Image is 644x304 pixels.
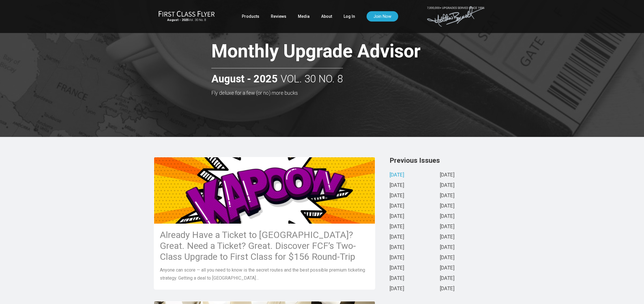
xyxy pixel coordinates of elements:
[344,11,355,22] a: Log In
[390,172,404,178] a: [DATE]
[390,214,404,220] a: [DATE]
[211,41,461,63] h1: Monthly Upgrade Advisor
[440,193,455,199] a: [DATE]
[440,234,455,240] a: [DATE]
[440,255,455,261] a: [DATE]
[440,224,455,230] a: [DATE]
[440,276,455,282] a: [DATE]
[158,11,215,17] img: First Class Flyer
[211,68,343,85] h2: Vol. 30 No. 8
[160,266,369,282] p: Anyone can score — all you need to know is the secret routes and the best possible premium ticket...
[390,183,404,189] a: [DATE]
[271,11,286,22] a: Reviews
[440,203,455,209] a: [DATE]
[158,18,215,22] small: Vol. 30 No. 8
[158,11,215,22] a: First Class FlyerAugust - 2025Vol. 30 No. 8
[440,286,455,292] a: [DATE]
[390,286,404,292] a: [DATE]
[390,203,404,209] a: [DATE]
[390,224,404,230] a: [DATE]
[298,11,310,22] a: Media
[160,229,369,262] h3: Already Have a Ticket to [GEOGRAPHIC_DATA]? Great. Need a Ticket? Great. Discover FCF’s Two-Class...
[440,172,455,178] a: [DATE]
[390,157,490,164] h3: Previous Issues
[440,265,455,271] a: [DATE]
[390,276,404,282] a: [DATE]
[390,193,404,199] a: [DATE]
[242,11,259,22] a: Products
[390,255,404,261] a: [DATE]
[321,11,332,22] a: About
[211,73,278,85] strong: August - 2025
[390,245,404,251] a: [DATE]
[167,18,189,22] strong: August - 2025
[440,245,455,251] a: [DATE]
[390,265,404,271] a: [DATE]
[440,214,455,220] a: [DATE]
[440,183,455,189] a: [DATE]
[367,11,398,22] a: Join Now
[390,234,404,240] a: [DATE]
[211,90,461,96] h3: Fly deluxe for a few (or no) more bucks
